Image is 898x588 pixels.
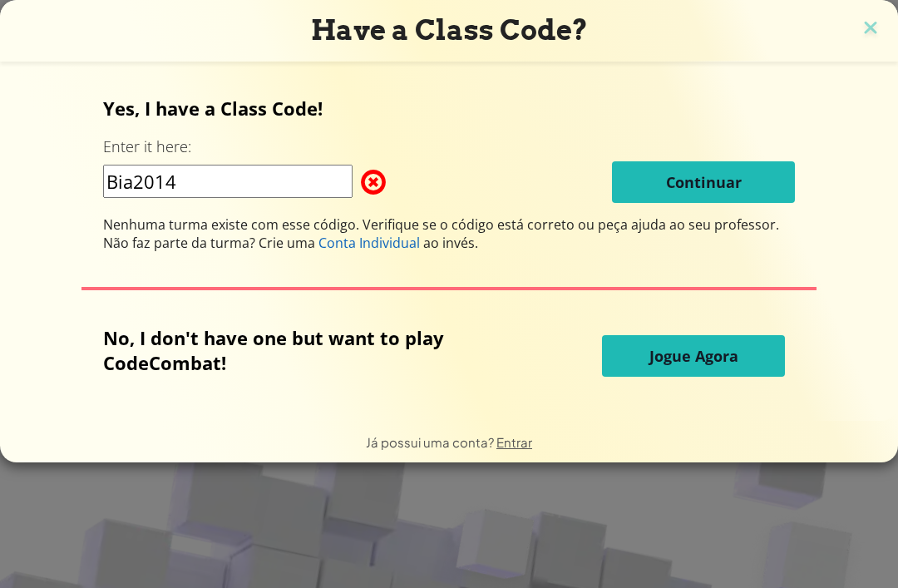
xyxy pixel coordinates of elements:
span: Já possui uma conta? [366,434,496,450]
p: No, I don't have one but want to play CodeCombat! [103,325,509,375]
img: close icon [860,17,881,42]
span: ao invés. [420,234,478,252]
span: Não faz parte da turma? Crie uma [103,234,318,252]
a: Entrar [496,434,532,450]
button: Continuar [612,161,795,203]
span: Conta Individual [318,234,420,252]
span: Have a Class Code? [311,13,588,47]
span: Continuar [666,172,742,192]
span: Nenhuma turma existe com esse código. Verifique se o código está correto ou peça ajuda ao seu pro... [103,215,779,234]
label: Enter it here: [103,136,191,157]
span: Jogue Agora [649,346,738,366]
button: Jogue Agora [602,335,785,377]
p: Yes, I have a Class Code! [103,96,795,121]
